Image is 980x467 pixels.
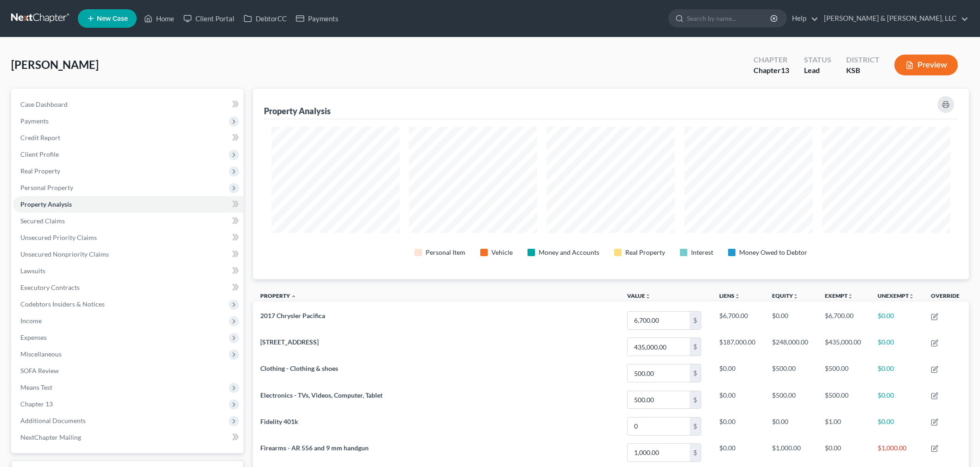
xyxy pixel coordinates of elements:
[817,334,870,360] td: $435,000.00
[690,444,701,461] div: $
[13,263,244,279] a: Lawsuits
[239,10,291,27] a: DebtorCC
[765,307,817,333] td: $0.00
[628,391,690,409] input: 0.00
[804,65,831,76] div: Lead
[754,55,789,65] div: Chapter
[739,248,807,257] div: Money Owed to Debtor
[13,229,244,246] a: Unsecured Priority Claims
[20,350,62,358] span: Miscellaneous
[817,439,870,466] td: $0.00
[426,248,465,257] div: Personal Item
[712,334,765,360] td: $187,000.00
[765,334,817,360] td: $248,000.00
[13,196,244,213] a: Property Analysis
[825,292,853,299] a: Exemptunfold_more
[260,292,296,299] a: Property expand_less
[712,387,765,413] td: $0.00
[712,360,765,387] td: $0.00
[787,10,818,27] a: Help
[870,360,923,387] td: $0.00
[691,248,713,257] div: Interest
[11,58,99,71] span: [PERSON_NAME]
[13,429,244,446] a: NextChapter Mailing
[878,292,914,299] a: Unexemptunfold_more
[260,338,319,346] span: [STREET_ADDRESS]
[13,279,244,296] a: Executory Contracts
[735,294,740,299] i: unfold_more
[291,10,343,27] a: Payments
[628,444,690,461] input: 0.00
[719,292,740,299] a: Liensunfold_more
[20,333,47,341] span: Expenses
[765,360,817,387] td: $500.00
[491,248,513,257] div: Vehicle
[291,294,296,299] i: expand_less
[819,10,968,27] a: [PERSON_NAME] & [PERSON_NAME], LLC
[20,417,86,424] span: Additional Documents
[625,248,665,257] div: Real Property
[765,387,817,413] td: $500.00
[817,307,870,333] td: $6,700.00
[687,10,772,27] input: Search by name...
[260,364,338,372] span: Clothing - Clothing & shoes
[20,134,60,141] span: Credit Report
[20,300,105,308] span: Codebtors Insiders & Notices
[13,213,244,229] a: Secured Claims
[179,10,239,27] a: Client Portal
[260,391,383,399] span: Electronics - TVs, Videos, Computer, Tablet
[690,418,701,435] div: $
[20,250,109,258] span: Unsecured Nonpriority Claims
[13,363,244,379] a: SOFA Review
[20,400,53,408] span: Chapter 13
[804,55,831,65] div: Status
[690,312,701,329] div: $
[20,117,49,125] span: Payments
[20,383,52,391] span: Means Test
[690,338,701,356] div: $
[712,307,765,333] td: $6,700.00
[20,433,81,441] span: NextChapter Mailing
[754,65,789,76] div: Chapter
[20,150,59,158] span: Client Profile
[260,418,298,425] span: Fidelity 401k
[139,10,179,27] a: Home
[765,439,817,466] td: $1,000.00
[260,444,369,452] span: Firearms - AR 556 and 9 mm handgun
[13,246,244,263] a: Unsecured Nonpriority Claims
[870,439,923,466] td: $1,000.00
[20,184,73,191] span: Personal Property
[628,338,690,356] input: 0.00
[712,439,765,466] td: $0.00
[20,283,80,291] span: Executory Contracts
[712,413,765,439] td: $0.00
[645,294,651,299] i: unfold_more
[909,294,914,299] i: unfold_more
[264,105,331,117] div: Property Analysis
[690,364,701,382] div: $
[20,233,97,241] span: Unsecured Priority Claims
[628,312,690,329] input: 0.00
[539,248,599,257] div: Money and Accounts
[923,287,969,307] th: Override
[20,167,60,175] span: Real Property
[846,55,879,65] div: District
[846,65,879,76] div: KSB
[628,418,690,435] input: 0.00
[20,317,42,325] span: Income
[20,367,59,375] span: SOFA Review
[870,307,923,333] td: $0.00
[20,217,65,225] span: Secured Claims
[848,294,853,299] i: unfold_more
[817,413,870,439] td: $1.00
[781,66,789,74] span: 13
[894,55,958,75] button: Preview
[817,360,870,387] td: $500.00
[793,294,798,299] i: unfold_more
[765,413,817,439] td: $0.00
[13,129,244,146] a: Credit Report
[690,391,701,409] div: $
[97,15,128,22] span: New Case
[20,200,72,208] span: Property Analysis
[817,387,870,413] td: $500.00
